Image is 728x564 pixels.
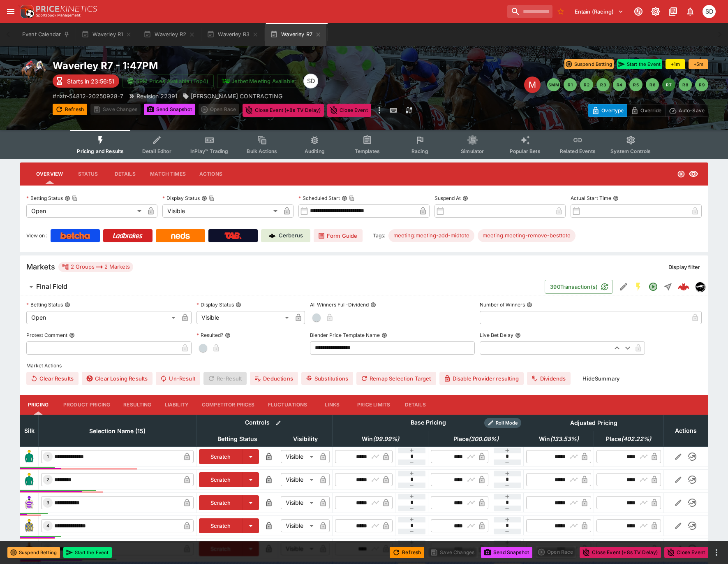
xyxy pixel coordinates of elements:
[662,78,675,91] button: R7
[284,434,327,444] span: Visibility
[60,232,90,239] img: Betcha
[57,395,117,415] button: Product Pricing
[353,434,408,444] span: Win(99.99%)
[696,282,705,291] img: nztr
[243,104,324,117] button: Close Event (+8s TV Delay)
[65,195,70,201] button: Betting StatusCopy To Clipboard
[675,279,692,295] a: de7f0621-63e0-434a-99e6-1670e1a0ef58
[65,302,70,308] button: Betting Status
[17,23,75,46] button: Event Calendar
[26,204,144,218] div: Open
[700,2,718,21] button: Stuart Dibb
[23,450,36,463] img: runner 1
[69,164,106,184] button: Status
[281,473,317,486] div: Visible
[616,279,631,294] button: Edit Detail
[646,78,659,91] button: R6
[310,301,369,308] p: All Winners Full-Dividend
[142,148,171,154] span: Detail Editor
[26,301,63,308] p: Betting Status
[162,195,200,202] p: Display Status
[478,229,575,242] div: Betting Target: cerberus
[627,104,665,117] button: Override
[26,262,55,272] h5: Markets
[564,59,614,69] button: Suspend Betting
[342,195,347,201] button: Scheduled StartCopy To Clipboard
[250,372,298,385] button: Deductions
[480,301,525,308] p: Number of Winners
[217,74,300,88] button: Jetbet Meeting Available
[20,415,39,446] th: Silk
[26,311,178,324] div: Open
[478,232,575,240] span: meeting:meeting-remove-besttote
[689,59,708,69] button: +5m
[162,204,280,218] div: Visible
[53,59,381,72] h2: Copy To Clipboard
[236,302,241,308] button: Display Status
[195,395,261,415] button: Competitor Prices
[665,104,708,117] button: Auto-Save
[640,106,661,115] p: Override
[621,434,651,444] em: ( 402.22 %)
[113,232,143,239] img: Ladbrokes
[646,279,661,294] button: Open
[712,548,721,557] button: more
[269,232,275,239] img: Cerberus
[23,496,36,509] img: runner 3
[370,302,376,308] button: All Winners Full-Dividend
[462,195,468,201] button: Suspend At
[689,169,698,179] svg: Visible
[381,332,387,338] button: Blender Price Template Name
[196,301,234,308] p: Display Status
[374,104,384,117] button: more
[397,395,434,415] button: Details
[36,14,81,17] img: Sportsbook Management
[143,164,192,184] button: Match Times
[26,360,702,372] label: Market Actions
[144,104,195,115] button: Send Snapshot
[411,148,428,154] span: Racing
[588,104,627,117] button: Overtype
[53,92,123,100] p: Copy To Clipboard
[45,500,51,506] span: 3
[610,148,651,154] span: System Controls
[434,195,461,202] p: Suspend At
[661,279,675,294] button: Straight
[613,195,619,201] button: Actual Start Time
[631,279,646,294] button: SGM Enabled
[201,195,207,201] button: Display StatusCopy To Clipboard
[63,547,112,558] button: Start the Event
[390,547,424,558] button: Refresh
[3,4,18,19] button: open drawer
[613,78,626,91] button: R4
[310,332,380,339] p: Blender Price Template Name
[69,332,75,338] button: Protest Comment
[20,59,46,86] img: horse_racing.png
[191,92,282,100] p: [PERSON_NAME] CONTRACTING
[209,195,215,201] button: Copy To Clipboard
[695,78,708,91] button: R9
[570,5,629,18] button: Select Tenant
[53,104,87,115] button: Refresh
[122,74,214,88] button: SRM Prices Available (Top4)
[261,395,314,415] button: Fluctuations
[373,434,399,444] em: ( 99.99 %)
[298,195,340,202] p: Scheduled Start
[26,372,79,385] button: Clear Results
[484,418,521,428] div: Show/hide Price Roll mode configuration.
[507,5,552,18] input: search
[629,78,642,91] button: R5
[515,332,521,338] button: Live Bet Delay
[281,519,317,532] div: Visible
[139,23,200,46] button: Waverley R2
[588,104,708,117] div: Start From
[106,164,143,184] button: Details
[72,195,78,201] button: Copy To Clipboard
[580,78,593,91] button: R2
[261,229,310,242] a: Cerberus
[222,77,230,85] img: jetbet-logo.svg
[36,282,67,291] h6: Final Field
[117,395,158,415] button: Resulting
[351,395,397,415] button: Price Limits
[407,418,449,428] div: Base Pricing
